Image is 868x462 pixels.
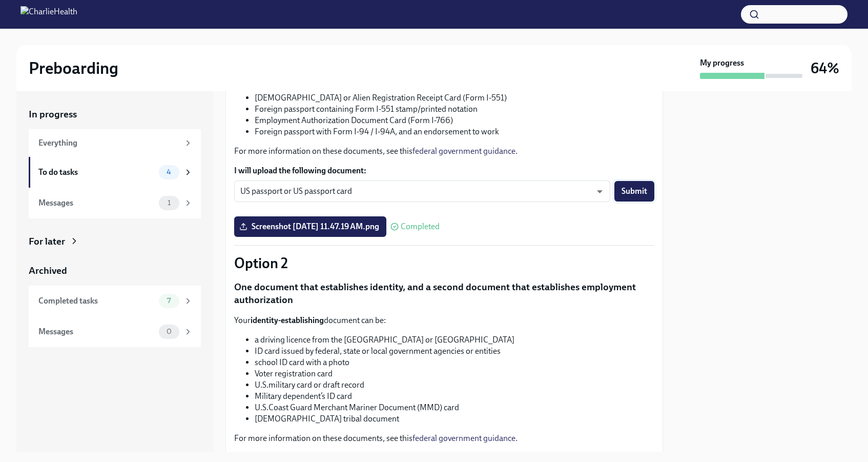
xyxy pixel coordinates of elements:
[29,286,201,316] a: Completed tasks7
[255,379,654,391] li: U.S.military card or draft record
[401,223,440,231] span: Completed
[38,326,155,337] div: Messages
[38,295,155,307] div: Completed tasks
[38,167,155,178] div: To do tasks
[20,6,77,23] img: CharlieHealth
[234,433,654,444] p: For more information on these documents, see this .
[161,297,177,305] span: 7
[38,137,179,149] div: Everything
[255,346,654,357] li: ID card issued by federal, state or local government agencies or entities
[255,391,654,402] li: Military dependent’s ID card
[161,199,177,207] span: 1
[234,280,654,307] p: One document that establishes identity, and a second document that establishes employment authori...
[241,222,379,232] span: Screenshot [DATE] 11.47.19 AM.png
[700,57,744,69] strong: My progress
[29,235,201,248] a: For later
[622,186,647,196] span: Submit
[811,59,839,77] h3: 64%
[29,264,201,277] a: Archived
[255,368,654,379] li: Voter registration card
[234,165,654,176] label: I will upload the following document:
[38,197,155,209] div: Messages
[255,115,654,126] li: Employment Authorization Document Card (Form I-766)
[160,328,178,335] span: 0
[234,216,386,237] label: Screenshot [DATE] 11.47.19 AM.png
[614,181,654,202] button: Submit
[29,58,118,78] h2: Preboarding
[255,92,654,104] li: [DEMOGRAPHIC_DATA] or Alien Registration Receipt Card (Form I-551)
[160,168,177,176] span: 4
[29,129,201,157] a: Everything
[234,146,654,157] p: For more information on these documents, see this .
[234,254,654,272] p: Option 2
[255,402,654,413] li: U.S.Coast Guard Merchant Mariner Document (MMD) card
[255,413,654,425] li: [DEMOGRAPHIC_DATA] tribal document
[251,315,324,325] strong: identity-establishing
[255,357,654,368] li: school ID card with a photo
[412,146,515,156] a: federal government guidance
[234,180,610,202] div: US passport or US passport card
[29,157,201,188] a: To do tasks4
[234,315,654,326] p: Your document can be:
[29,188,201,218] a: Messages1
[29,316,201,347] a: Messages0
[29,235,65,248] div: For later
[255,104,654,115] li: Foreign passport containing Form I-551 stamp/printed notation
[255,126,654,137] li: Foreign passport with Form I-94 / I-94A, and an endorsement to work
[412,433,515,443] a: federal government guidance
[29,108,201,121] a: In progress
[255,334,654,346] li: a driving licence from the [GEOGRAPHIC_DATA] or [GEOGRAPHIC_DATA]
